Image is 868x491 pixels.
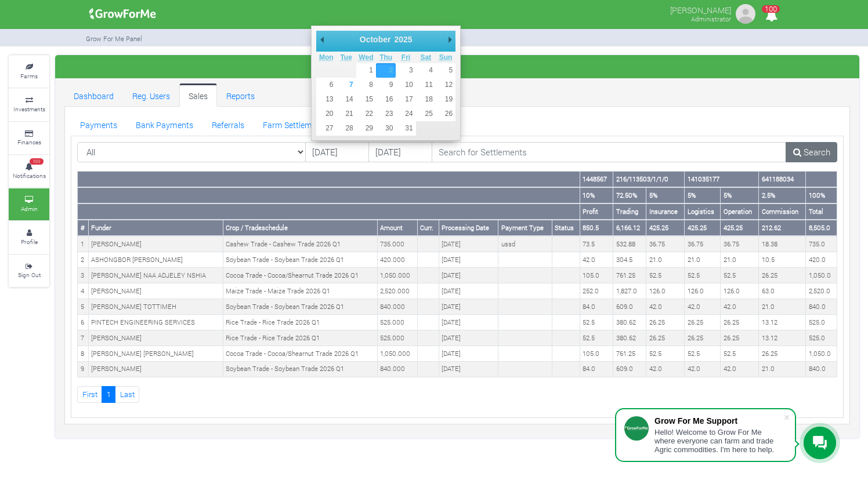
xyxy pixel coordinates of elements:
[223,220,377,236] th: Crop / Tradeschedule
[305,142,369,163] input: DD/MM/YYYY
[806,236,837,252] td: 735.0
[613,330,646,346] td: 380.62
[613,172,685,187] th: 216/113503/1/1/0
[316,107,336,121] button: 20
[691,14,731,23] small: Administrator
[806,203,837,220] th: Total
[786,142,837,163] a: Search
[806,187,837,203] th: 100%
[356,63,376,78] button: 1
[88,283,223,299] td: [PERSON_NAME]
[613,283,646,299] td: 1,827.0
[613,187,646,203] th: 72.50%
[685,187,721,203] th: 5%
[721,220,759,236] th: 425.25
[78,283,89,299] td: 4
[17,138,41,146] small: Finances
[402,53,410,61] abbr: Friday
[78,315,89,330] td: 6
[552,220,580,236] th: Status
[359,53,373,61] abbr: Wednesday
[721,330,759,346] td: 26.25
[9,155,49,187] a: 100 Notifications
[646,330,685,346] td: 26.25
[439,268,498,283] td: [DATE]
[580,283,613,299] td: 252.0
[64,83,123,107] a: Dashboard
[613,203,646,220] th: Trading
[759,220,806,236] th: 212.62
[376,121,396,136] button: 30
[377,268,417,283] td: 1,050.000
[439,299,498,315] td: [DATE]
[396,107,415,121] button: 24
[223,299,377,315] td: Soybean Trade - Soybean Trade 2026 Q1
[13,172,46,180] small: Notifications
[613,268,646,283] td: 761.25
[85,2,160,26] img: growforme image
[613,236,646,252] td: 532.88
[759,299,806,315] td: 21.0
[806,283,837,299] td: 2,520.0
[436,78,455,92] button: 12
[78,268,89,283] td: 3
[439,53,453,61] abbr: Sunday
[762,5,780,13] span: 100
[685,236,721,252] td: 36.75
[646,346,685,362] td: 52.5
[646,361,685,377] td: 42.0
[759,315,806,330] td: 13.12
[420,53,431,61] abbr: Saturday
[20,72,38,80] small: Farms
[646,283,685,299] td: 126.0
[580,236,613,252] td: 73.5
[88,346,223,362] td: [PERSON_NAME] [PERSON_NAME]
[580,172,613,187] th: 1448567
[685,172,759,187] th: 141035177
[580,330,613,346] td: 52.5
[806,315,837,330] td: 525.0
[336,107,356,121] button: 21
[21,205,38,213] small: Admin
[416,92,436,107] button: 18
[654,416,783,425] div: Grow For Me Support
[436,107,455,121] button: 26
[685,361,721,377] td: 42.0
[379,53,392,61] abbr: Thursday
[396,121,415,136] button: 31
[223,346,377,362] td: Cocoa Trade - Cocoa/Shearnut Trade 2026 Q1
[376,78,396,92] button: 9
[580,203,613,220] th: Profit
[721,315,759,330] td: 26.25
[336,92,356,107] button: 14
[86,34,142,43] small: Grow For Me Panel
[88,330,223,346] td: [PERSON_NAME]
[439,283,498,299] td: [DATE]
[417,220,439,236] th: Curr.
[376,107,396,121] button: 23
[78,346,89,362] td: 8
[377,252,417,268] td: 420.000
[377,346,417,362] td: 1,050.000
[721,299,759,315] td: 42.0
[646,268,685,283] td: 52.5
[78,220,89,236] th: #
[685,283,721,299] td: 126.0
[340,53,352,61] abbr: Tuesday
[685,220,721,236] th: 425.25
[498,220,552,236] th: Payment Type
[685,330,721,346] td: 26.25
[760,2,783,28] i: Notifications
[759,203,806,220] th: Commission
[646,220,685,236] th: 425.25
[685,315,721,330] td: 26.25
[721,203,759,220] th: Operation
[356,107,376,121] button: 22
[806,330,837,346] td: 525.0
[580,187,613,203] th: 10%
[126,112,202,136] a: Bank Payments
[88,268,223,283] td: [PERSON_NAME] NAA ADJELEY NSHIA
[759,236,806,252] td: 18.38
[78,330,89,346] td: 7
[580,268,613,283] td: 105.0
